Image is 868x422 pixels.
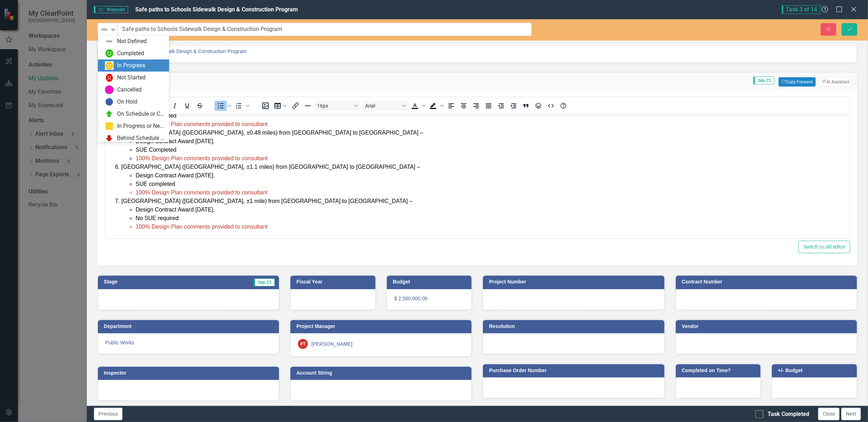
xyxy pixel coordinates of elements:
span: Public Works [105,340,134,345]
button: Switch to old editor [799,241,850,253]
span: 100% Design Plan comments provided to consultant [30,41,162,47]
div: Background color Black [427,101,445,111]
button: Align center [458,101,470,111]
span: Safe paths to Schools Sidewalk Design & Construction Program [105,48,849,55]
button: Justify [483,101,495,111]
li: SUE Completed [30,32,742,40]
img: On Schedule or Complete [105,110,114,118]
span: Design Contract Award [DATE]. [30,24,110,30]
button: Increase indent [507,101,520,111]
div: On Hold [117,98,137,106]
button: Strikethrough [194,101,206,111]
button: Blockquote [520,101,532,111]
button: Table [272,101,289,111]
h3: Department [104,324,275,329]
img: In Progress or Needs Work [105,122,114,130]
span: Design Contract Award [DATE]. [30,93,110,99]
h3: Inspector [104,370,275,376]
h3: Project Manager [296,324,468,329]
span: 100% Design Plan comments provided to consultant [30,110,162,116]
img: In Progress [105,61,114,70]
button: Align right [470,101,482,111]
div: In Progress or Needs Work [117,122,165,130]
div: On Schedule or Complete [117,110,165,118]
span: 100% Design Plan comments provided to consultant [30,75,162,82]
button: Copy Forward [779,77,815,87]
h3: +/- Budget [778,368,853,373]
div: Text color Black [409,101,427,111]
span: No SUE required [30,101,73,107]
span: Waypoint [94,6,128,13]
button: Font size 16px [314,101,361,111]
div: Task Completed [768,410,809,418]
h3: Vendor [682,324,853,329]
span: SUE completed [30,67,70,73]
span: $ 2,500,000.00 [394,296,427,301]
input: This field is required [117,23,532,36]
button: Italic [169,101,181,111]
button: Help [557,101,569,111]
span: [GEOGRAPHIC_DATA] ([GEOGRAPHIC_DATA], ±0.48 miles) from [GEOGRAPHIC_DATA] to [GEOGRAPHIC_DATA] – [16,16,318,22]
img: Not Started [105,73,114,82]
button: Font Arial [362,101,409,111]
iframe: Rich Text Area [105,114,849,238]
h3: Contract Number [682,279,853,285]
span: Arial [365,103,400,109]
h3: Completed on Time? [682,368,757,373]
span: Task 3 of 14 [782,5,821,14]
img: On Hold [105,98,114,106]
h3: Stage [104,279,170,285]
button: Close [818,408,840,420]
button: Next [841,408,861,420]
div: Completed [117,50,144,58]
h3: Budget [393,279,468,285]
button: Insert/edit link [289,101,301,111]
div: Not Started [117,74,146,82]
span: [GEOGRAPHIC_DATA] ([GEOGRAPHIC_DATA], ±1.1 miles) from [GEOGRAPHIC_DATA] to [GEOGRAPHIC_DATA] – [16,50,315,56]
span: Sep-25 [753,77,774,84]
button: Horizontal line [302,101,314,111]
div: Numbered list [233,101,251,111]
span: [GEOGRAPHIC_DATA] ([GEOGRAPHIC_DATA], ±1 mile) from [GEOGRAPHIC_DATA] to [GEOGRAPHIC_DATA] – [16,84,307,90]
button: Align left [445,101,457,111]
span: Sep-25 [254,278,275,286]
span: 16px [317,103,352,109]
button: Emojis [532,101,545,111]
button: Underline [181,101,193,111]
button: Decrease indent [495,101,507,111]
div: Cancelled [117,86,142,94]
h3: Project Number [489,279,661,285]
span: 100% Design Plan comments provided to consultant [30,7,162,13]
img: Not Defined [100,25,109,34]
h3: Analysis [103,78,238,84]
img: Behind Schedule or Not Started [105,134,114,142]
img: Completed [105,49,114,58]
button: AI Assistant [819,77,852,87]
div: In Progress [117,62,145,70]
img: Not Defined [105,37,114,46]
span: Design Contract Award [DATE]. [30,58,110,64]
button: HTML Editor [545,101,557,111]
h3: Account String [296,370,468,376]
span: Safe paths to Schools Sidewalk Design & Construction Program [135,6,298,13]
button: Previous [94,408,122,420]
button: Insert image [259,101,272,111]
h3: Fiscal Year [296,279,372,285]
div: Not Defined [117,37,147,46]
div: [PERSON_NAME] [311,340,352,348]
div: Behind Schedule or Not Started [117,134,165,142]
div: PT [298,339,308,349]
h3: Resolution [489,324,661,329]
div: Bullet list [215,101,232,111]
img: Cancelled [105,85,114,94]
h3: Purchase Order Number [489,368,661,373]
